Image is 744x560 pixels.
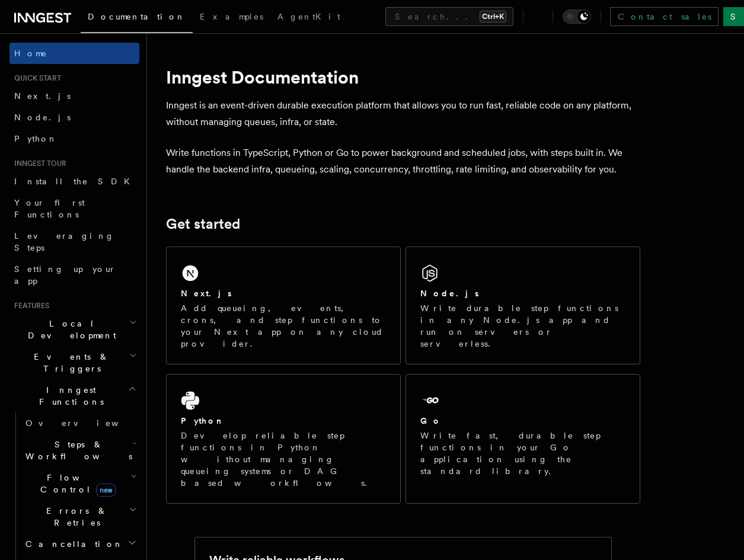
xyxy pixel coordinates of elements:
[9,351,129,375] span: Events & Triggers
[193,4,270,32] a: Examples
[9,171,139,192] a: Install the SDK
[21,467,139,500] button: Flow Controlnew
[21,505,129,529] span: Errors & Retries
[21,434,139,467] button: Steps & Workflows
[9,384,128,408] span: Inngest Functions
[9,346,139,379] button: Events & Triggers
[81,4,193,33] a: Documentation
[25,418,148,428] span: Overview
[21,533,139,555] button: Cancellation
[21,439,132,462] span: Steps & Workflows
[181,430,386,489] p: Develop reliable step functions in Python without managing queueing systems or DAG based workflows.
[563,9,591,24] button: Toggle dark mode
[9,73,61,83] span: Quick start
[14,231,114,252] span: Leveraging Steps
[21,472,130,495] span: Flow Control
[14,134,58,143] span: Python
[9,258,139,292] a: Setting up your app
[9,301,49,311] span: Features
[181,287,232,299] h2: Next.js
[9,128,139,149] a: Python
[96,484,116,497] span: new
[9,43,139,64] a: Home
[9,159,66,168] span: Inngest tour
[14,198,85,219] span: Your first Functions
[405,374,640,504] a: GoWrite fast, durable step functions in your Go application using the standard library.
[420,287,479,299] h2: Node.js
[181,415,225,427] h2: Python
[610,7,719,26] a: Contact sales
[166,247,401,364] a: Next.jsAdd queueing, events, crons, and step functions to your Next app on any cloud provider.
[166,66,640,88] h1: Inngest Documentation
[9,225,139,258] a: Leveraging Steps
[420,430,625,477] p: Write fast, durable step functions in your Go application using the standard library.
[420,415,442,427] h2: Go
[166,374,401,504] a: PythonDevelop reliable step functions in Python without managing queueing systems or DAG based wo...
[405,247,640,364] a: Node.jsWrite durable step functions in any Node.js app and run on servers or serverless.
[9,318,129,341] span: Local Development
[166,145,640,178] p: Write functions in TypeScript, Python or Go to power background and scheduled jobs, with steps bu...
[277,12,340,21] span: AgentKit
[14,264,116,286] span: Setting up your app
[9,85,139,107] a: Next.js
[14,47,47,59] span: Home
[21,412,139,434] a: Overview
[420,302,625,350] p: Write durable step functions in any Node.js app and run on servers or serverless.
[14,177,137,186] span: Install the SDK
[9,192,139,225] a: Your first Functions
[14,113,71,122] span: Node.js
[166,216,240,232] a: Get started
[9,379,139,412] button: Inngest Functions
[480,11,506,23] kbd: Ctrl+K
[9,313,139,346] button: Local Development
[21,500,139,533] button: Errors & Retries
[181,302,386,350] p: Add queueing, events, crons, and step functions to your Next app on any cloud provider.
[14,91,71,101] span: Next.js
[9,107,139,128] a: Node.js
[166,97,640,130] p: Inngest is an event-driven durable execution platform that allows you to run fast, reliable code ...
[385,7,513,26] button: Search...Ctrl+K
[88,12,186,21] span: Documentation
[21,538,123,550] span: Cancellation
[270,4,347,32] a: AgentKit
[200,12,263,21] span: Examples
